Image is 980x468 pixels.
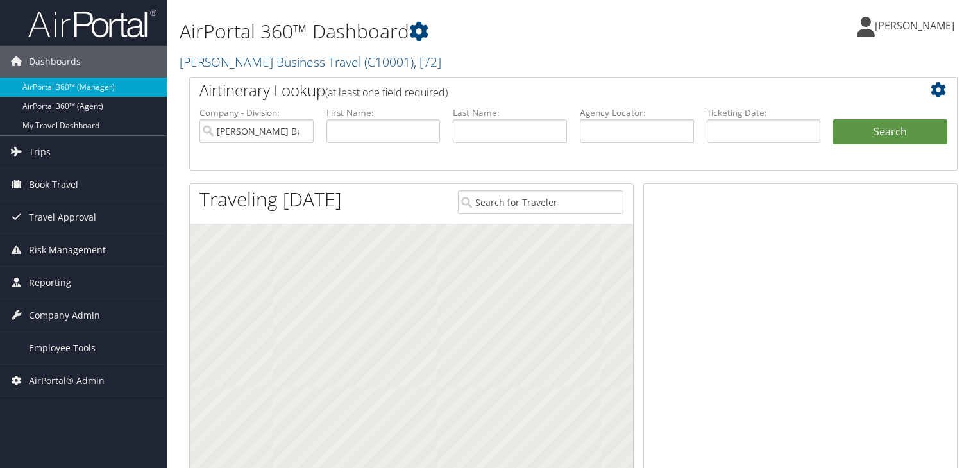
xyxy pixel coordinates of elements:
[453,106,567,119] label: Last Name:
[29,267,71,299] span: Reporting
[199,79,883,101] h2: Airtinerary Lookup
[180,53,441,71] a: [PERSON_NAME] Business Travel
[707,106,821,119] label: Ticketing Date:
[580,106,694,119] label: Agency Locator:
[29,169,78,201] span: Book Travel
[326,106,441,119] label: First Name:
[29,234,106,266] span: Risk Management
[28,8,156,38] img: airportal-logo.png
[833,119,947,145] button: Search
[875,19,954,33] span: [PERSON_NAME]
[364,53,414,71] span: ( C10001 )
[29,136,51,168] span: Trips
[199,186,342,213] h1: Traveling [DATE]
[199,106,314,119] label: Company - Division:
[857,6,967,45] a: [PERSON_NAME]
[29,332,96,364] span: Employee Tools
[29,201,96,233] span: Travel Approval
[29,365,105,397] span: AirPortal® Admin
[29,46,81,78] span: Dashboards
[180,18,705,45] h1: AirPortal 360™ Dashboard
[414,53,441,71] span: , [ 72 ]
[458,190,623,214] input: Search for Traveler
[29,299,100,331] span: Company Admin
[325,85,448,99] span: (at least one field required)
